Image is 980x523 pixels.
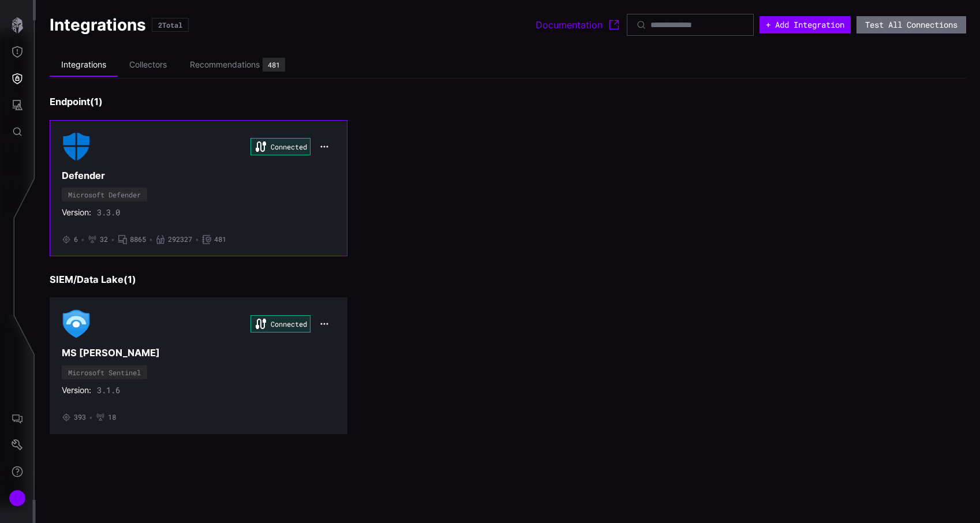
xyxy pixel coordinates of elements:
[100,235,108,244] span: 32
[62,132,91,161] img: Microsoft Defender
[268,61,280,68] div: 481
[536,18,621,32] a: Documentation
[190,59,260,70] div: Recommendations
[50,14,146,35] h1: Integrations
[50,274,966,286] h3: SIEM/Data Lake ( 1 )
[111,235,115,244] span: •
[250,138,311,155] div: Connected
[168,235,192,244] span: 292327
[108,413,116,422] span: 18
[62,309,91,338] img: Microsoft Sentinel
[62,207,91,218] span: Version:
[62,170,335,182] h3: Defender
[250,315,311,333] div: Connected
[214,235,226,244] span: 481
[81,235,85,244] span: •
[50,96,966,108] h3: Endpoint ( 1 )
[97,385,120,395] span: 3.1.6
[74,235,78,244] span: 6
[97,207,120,218] span: 3.3.0
[74,413,86,422] span: 393
[89,413,93,422] span: •
[195,235,199,244] span: •
[62,347,335,359] h3: MS [PERSON_NAME]
[62,385,91,395] span: Version:
[158,21,182,28] div: 2 Total
[68,191,141,198] div: Microsoft Defender
[68,369,141,376] div: Microsoft Sentinel
[118,54,178,76] li: Collectors
[149,235,153,244] span: •
[130,235,146,244] span: 8865
[856,16,966,33] button: Test All Connections
[50,54,118,77] li: Integrations
[760,16,851,33] button: + Add Integration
